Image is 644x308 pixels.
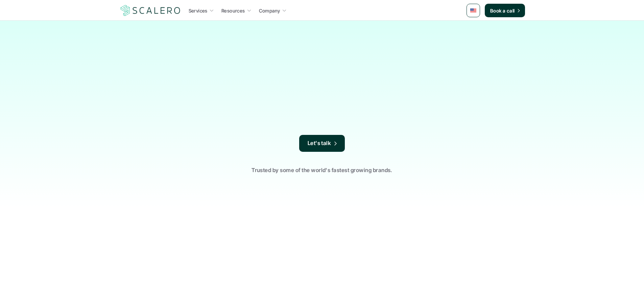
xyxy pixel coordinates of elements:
p: Services [189,7,208,14]
p: From strategy to execution, we bring deep expertise in top lifecycle marketing platforms: [DOMAIN... [212,96,432,135]
img: Scalero company logo [119,4,182,17]
p: Let's talk [308,139,331,148]
h1: The premier lifecycle marketing studio✨ [204,44,440,93]
p: Company [259,7,280,14]
p: Resources [221,7,245,14]
a: Scalero company logo [119,4,182,17]
a: Book a call [485,4,525,17]
a: Let's talk [299,135,345,152]
p: Book a call [490,7,515,14]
